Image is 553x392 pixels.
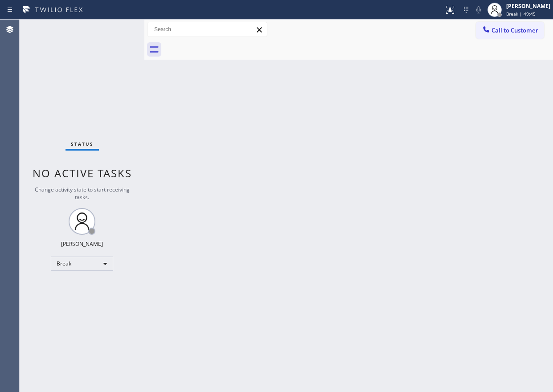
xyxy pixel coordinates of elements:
[492,26,538,34] span: Call to Customer
[476,22,544,39] button: Call to Customer
[506,11,536,17] span: Break | 49:45
[51,257,113,271] div: Break
[35,186,130,201] span: Change activity state to start receiving tasks.
[61,240,103,248] div: [PERSON_NAME]
[33,166,132,180] span: No active tasks
[472,4,485,16] button: Mute
[506,2,550,10] div: [PERSON_NAME]
[71,141,94,147] span: Status
[147,22,267,37] input: Search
